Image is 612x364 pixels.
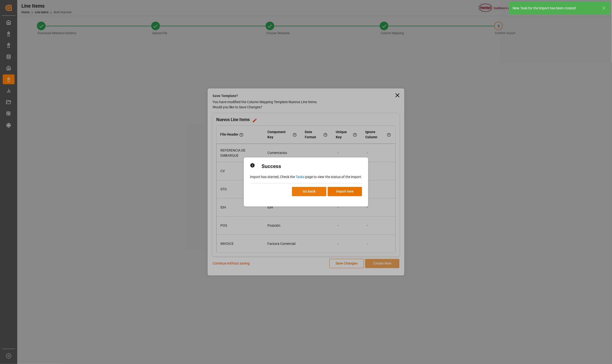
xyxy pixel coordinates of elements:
[250,174,362,180] p: Import has started, Check the page to view the status of the import.
[513,6,597,11] div: New Task for the import has been created
[296,175,305,179] a: Tasks
[261,163,281,170] h2: Success
[292,187,326,196] button: Go back
[328,187,362,196] button: Import new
